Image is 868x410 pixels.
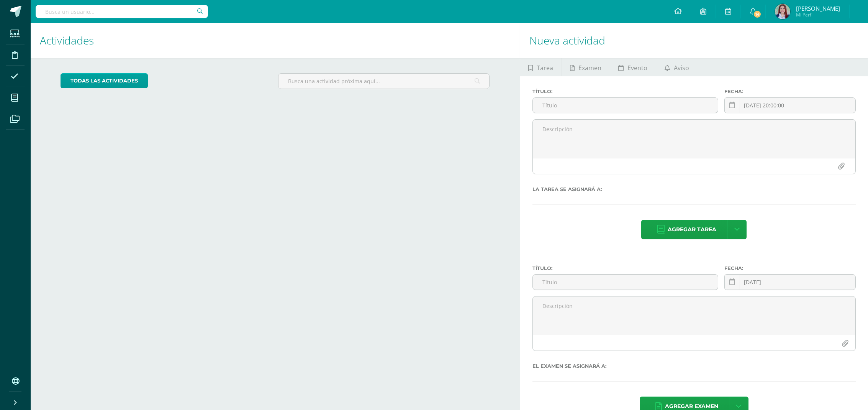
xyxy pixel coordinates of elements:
[520,58,562,76] a: Tarea
[724,89,856,94] label: Fecha:
[278,74,489,89] input: Busca una actividad próxima aquí...
[61,73,148,88] a: todas las Actividades
[532,89,719,94] label: Título:
[532,265,719,271] label: Título:
[725,98,855,113] input: Fecha de entrega
[533,275,718,290] input: Título
[562,58,610,76] a: Examen
[775,4,790,19] img: d7be4c7264bbc3b84d6a485b397438d1.png
[725,275,855,290] input: Fecha de entrega
[532,363,856,369] label: El examen se asignará a:
[532,186,856,192] label: La tarea se asignará a:
[537,59,553,77] span: Tarea
[578,59,601,77] span: Examen
[533,98,718,113] input: Título
[724,265,856,271] label: Fecha:
[796,5,840,12] span: [PERSON_NAME]
[610,58,656,76] a: Evento
[656,58,697,76] a: Aviso
[40,23,511,58] h1: Actividades
[627,59,647,77] span: Evento
[796,12,840,18] span: Mi Perfil
[529,23,859,58] h1: Nueva actividad
[36,5,208,18] input: Busca un usuario...
[674,59,689,77] span: Aviso
[753,10,762,18] span: 14
[668,220,716,239] span: Agregar tarea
